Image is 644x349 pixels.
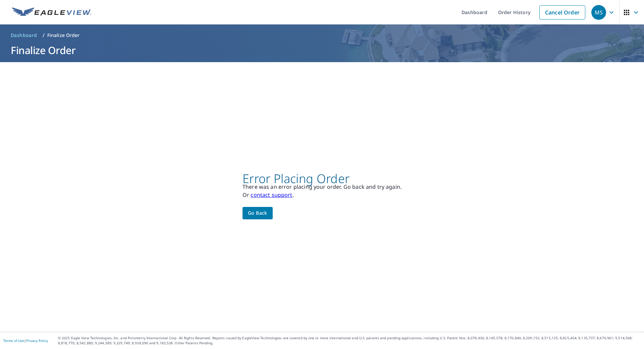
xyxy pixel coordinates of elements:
h1: Finalize Order [8,43,636,57]
p: Finalize Order [47,32,80,39]
a: Dashboard [8,30,40,41]
span: Go back [248,209,267,217]
div: MS [591,5,606,20]
a: Terms of Use [3,338,24,343]
p: | [3,339,48,343]
p: Error Placing Order [243,175,401,183]
a: contact support [251,191,292,199]
a: Cancel Order [539,5,585,19]
p: There was an error placing your order. Go back and try again. [243,183,401,191]
p: Or . [243,191,401,199]
nav: breadcrumb [8,30,636,41]
a: Privacy Policy [26,338,48,343]
li: / [43,31,45,39]
span: Dashboard [11,32,37,39]
p: © 2025 Eagle View Technologies, Inc. and Pictometry International Corp. All Rights Reserved. Repo... [58,336,641,346]
button: Go back [243,207,273,219]
img: EV Logo [12,7,91,17]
